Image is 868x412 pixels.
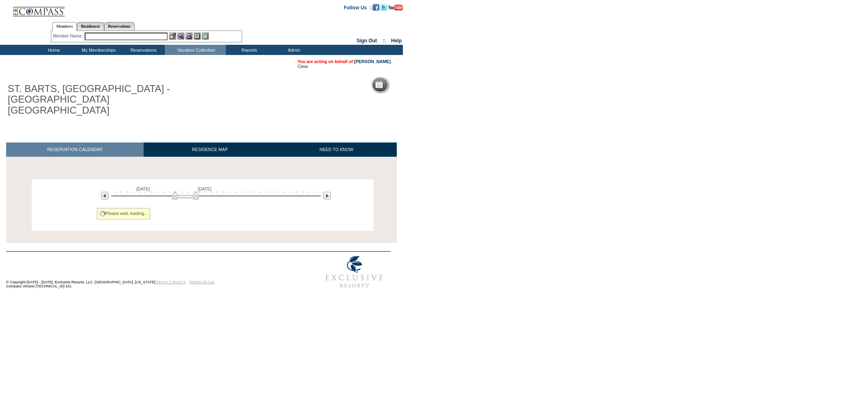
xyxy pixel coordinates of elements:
a: Help [391,38,402,44]
a: Subscribe to our YouTube Channel [388,4,403,9]
span: [DATE] [198,186,212,191]
a: Sign Out [356,38,377,44]
a: TERMS OF USE [189,280,215,284]
img: Exclusive Resorts [318,252,391,292]
h5: Reservation Calendar [386,82,448,88]
td: Reservations [120,45,165,55]
a: Follow us on Twitter [380,4,387,9]
img: b_edit.gif [169,33,176,39]
img: Previous [101,192,109,199]
img: Become our fan on Facebook [373,4,379,11]
a: Members [52,22,77,31]
h1: ST. BARTS, [GEOGRAPHIC_DATA] - [GEOGRAPHIC_DATA] [GEOGRAPHIC_DATA] [6,82,188,117]
span: [DATE] [136,186,150,191]
a: Become our fan on Facebook [373,4,379,9]
a: PRIVACY POLICY [156,280,186,284]
img: Next [323,192,331,199]
span: You are acting on behalf of: [297,59,391,64]
a: Reservations [104,22,135,31]
img: View [177,33,184,39]
td: Reports [226,45,271,55]
td: Admin [271,45,315,55]
img: Impersonate [186,33,192,39]
a: NEED TO KNOW [276,142,397,157]
td: Vacation Collection [165,45,226,55]
img: Subscribe to our YouTube Channel [388,4,403,11]
a: RESERVATION CALENDAR [6,142,144,157]
img: b_calculator.gif [202,33,209,39]
div: Please wait, loading... [97,208,151,219]
img: Follow us on Twitter [380,4,387,11]
a: RESIDENCE MAP [144,142,276,157]
a: Clear [297,64,308,69]
td: © Copyright [DATE] - [DATE]. Exclusive Resorts, LLC. [GEOGRAPHIC_DATA], [US_STATE]. Compass Versi... [6,252,291,292]
img: Reservations [194,33,201,39]
td: Home [31,45,75,55]
td: My Memberships [75,45,120,55]
a: Residences [77,22,104,31]
td: Follow Us :: [344,4,373,11]
a: [PERSON_NAME] [354,59,391,64]
div: Member Name: [53,33,84,39]
span: :: [383,38,386,44]
img: spinner2.gif [99,210,106,217]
